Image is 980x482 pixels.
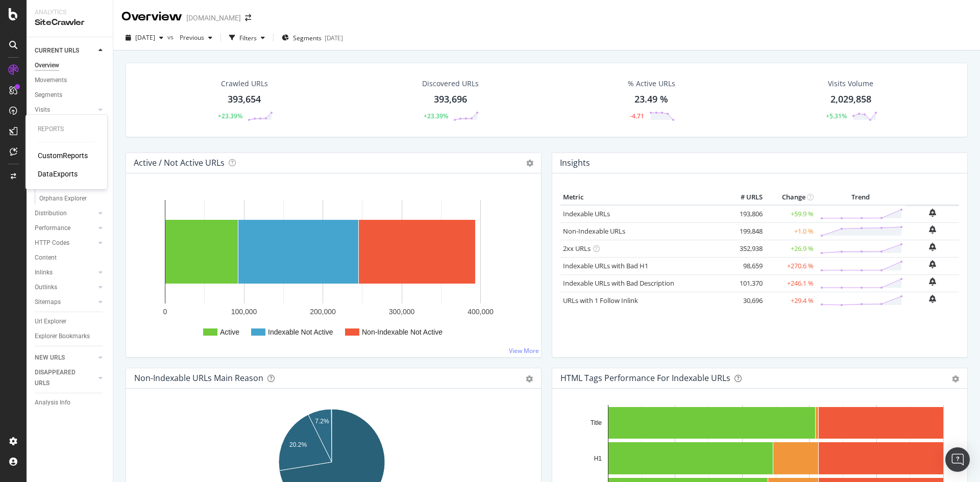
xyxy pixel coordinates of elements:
[163,308,167,316] text: 0
[35,397,106,408] a: Analysis Info
[509,346,539,355] a: View More
[563,244,591,253] a: 2xx URLs
[35,90,106,100] a: Segments
[929,295,936,303] div: bell-plus
[35,223,70,234] div: Performance
[134,156,225,170] h4: Active / Not Active URLs
[186,13,241,23] div: [DOMAIN_NAME]
[35,297,95,308] a: Sitemaps
[422,79,479,89] div: Discovered URLs
[35,352,95,363] a: NEW URLS
[35,223,95,234] a: Performance
[929,277,936,286] div: bell-plus
[929,225,936,234] div: bell-plus
[828,79,873,89] div: Visits Volume
[293,34,322,42] span: Segments
[35,331,90,342] div: Explorer Bookmarks
[591,419,602,426] text: Title
[35,208,95,219] a: Distribution
[563,261,648,270] a: Indexable URLs with Bad H1
[35,331,106,342] a: Explorer Bookmarks
[560,156,590,170] h4: Insights
[434,93,467,106] div: 393,696
[945,447,970,472] div: Open Intercom Messenger
[724,292,765,309] td: 30,696
[315,418,329,425] text: 7.2%
[628,79,675,89] div: % Active URLs
[310,308,336,316] text: 200,000
[289,441,307,448] text: 20.2%
[231,308,257,316] text: 100,000
[765,257,816,274] td: +270.6 %
[929,209,936,217] div: bell-plus
[35,238,95,248] a: HTTP Codes
[134,190,529,349] svg: A chart.
[35,352,65,363] div: NEW URLS
[929,260,936,268] div: bell-plus
[38,169,78,179] div: DataExports
[35,60,106,71] a: Overview
[35,267,53,278] div: Inlinks
[35,267,95,278] a: Inlinks
[634,93,668,106] div: 23.49 %
[245,14,251,21] div: arrow-right-arrow-left
[239,34,257,42] div: Filters
[35,252,106,263] a: Content
[121,30,167,46] button: [DATE]
[135,33,155,42] span: 2025 Oct. 11th
[35,208,67,219] div: Distribution
[38,125,95,134] div: Reports
[35,105,50,115] div: Visits
[816,190,905,205] th: Trend
[35,75,67,86] div: Movements
[35,297,61,308] div: Sitemaps
[724,257,765,274] td: 98,659
[724,240,765,257] td: 352,938
[35,17,105,29] div: SiteCrawler
[35,367,95,389] a: DISAPPEARED URLS
[765,205,816,223] td: +59.9 %
[724,222,765,240] td: 199,848
[765,274,816,292] td: +246.1 %
[35,45,79,56] div: CURRENT URLS
[826,112,847,120] div: +5.31%
[176,30,216,46] button: Previous
[35,397,70,408] div: Analysis Info
[424,112,448,120] div: +23.39%
[225,30,269,46] button: Filters
[35,8,105,17] div: Analytics
[35,75,106,86] a: Movements
[724,190,765,205] th: # URLS
[35,90,62,100] div: Segments
[35,282,57,293] div: Outlinks
[35,282,95,293] a: Outlinks
[35,238,69,248] div: HTTP Codes
[38,150,88,161] a: CustomReports
[563,296,638,305] a: URLs with 1 Follow Inlink
[929,243,936,251] div: bell-plus
[218,112,242,120] div: +23.39%
[176,33,204,42] span: Previous
[228,93,261,106] div: 393,654
[526,375,533,383] div: gear
[765,292,816,309] td: +29.4 %
[830,93,871,106] div: 2,029,858
[39,193,106,204] a: Orphans Explorer
[526,160,533,167] i: Options
[765,190,816,205] th: Change
[167,33,176,41] span: vs
[325,34,343,42] div: [DATE]
[220,328,239,336] text: Active
[560,373,730,383] div: HTML Tags Performance for Indexable URLs
[278,30,347,46] button: Segments[DATE]
[724,205,765,223] td: 193,806
[39,193,87,204] div: Orphans Explorer
[468,308,494,316] text: 400,000
[724,274,765,292] td: 101,370
[630,112,644,120] div: -4.71
[134,373,263,383] div: Non-Indexable URLs Main Reason
[594,455,602,462] text: H1
[35,367,86,389] div: DISAPPEARED URLS
[35,45,95,56] a: CURRENT URLS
